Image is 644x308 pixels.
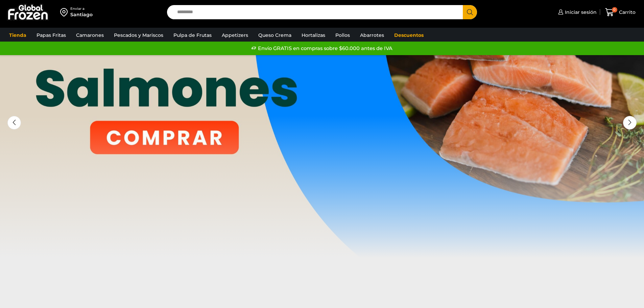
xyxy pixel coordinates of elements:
button: Search button [463,5,477,19]
a: Iniciar sesión [556,5,597,19]
span: 0 [612,7,617,13]
a: Abarrotes [357,29,387,42]
a: Pollos [332,29,353,42]
a: Appetizers [218,29,252,42]
a: Pescados y Mariscos [111,29,167,42]
div: Previous slide [7,116,21,129]
a: Camarones [73,29,107,42]
div: Santiago [70,11,93,18]
a: Pulpa de Frutas [170,29,215,42]
a: Papas Fritas [33,29,69,42]
img: address-field-icon.svg [60,6,70,18]
a: 0 Carrito [603,4,637,20]
a: Tienda [6,29,30,42]
a: Hortalizas [298,29,329,42]
span: Iniciar sesión [563,9,597,16]
a: Queso Crema [255,29,295,42]
span: Carrito [617,9,636,16]
div: Next slide [623,116,637,129]
div: Enviar a [70,6,93,11]
a: Descuentos [391,29,427,42]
